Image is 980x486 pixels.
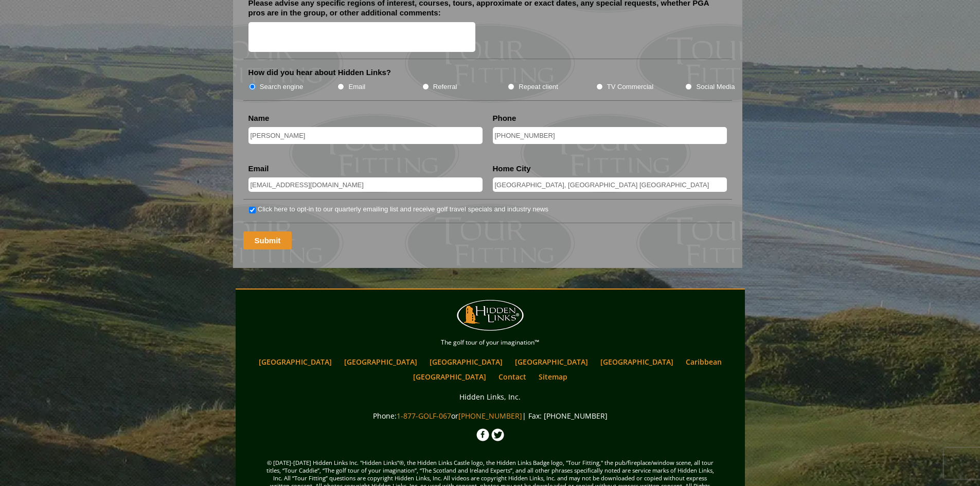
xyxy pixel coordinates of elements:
img: Facebook [476,428,489,441]
a: [GEOGRAPHIC_DATA] [424,354,508,369]
input: Submit [243,231,292,249]
a: Contact [493,369,531,384]
label: Social Media [696,82,735,92]
label: Click here to opt-in to our quarterly emailing list and receive golf travel specials and industry... [258,204,548,214]
a: [GEOGRAPHIC_DATA] [339,354,422,369]
label: Name [248,113,270,123]
label: How did you hear about Hidden Links? [248,67,391,78]
a: Sitemap [533,369,573,384]
a: [GEOGRAPHIC_DATA] [254,354,337,369]
a: [PHONE_NUMBER] [458,411,522,421]
label: TV Commercial [607,82,653,92]
label: Referral [433,82,457,92]
a: 1-877-GOLF-067 [397,411,451,421]
p: Phone: or | Fax: [PHONE_NUMBER] [238,409,742,422]
p: The golf tour of your imagination™ [238,337,742,348]
label: Search engine [260,82,304,92]
a: [GEOGRAPHIC_DATA] [408,369,491,384]
label: Email [248,164,269,174]
label: Email [348,82,365,92]
label: Home City [493,164,531,174]
p: Hidden Links, Inc. [238,390,742,403]
a: Caribbean [681,354,727,369]
label: Phone [493,113,516,123]
img: Twitter [491,428,504,441]
a: [GEOGRAPHIC_DATA] [595,354,679,369]
label: Repeat client [519,82,558,92]
a: [GEOGRAPHIC_DATA] [510,354,593,369]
